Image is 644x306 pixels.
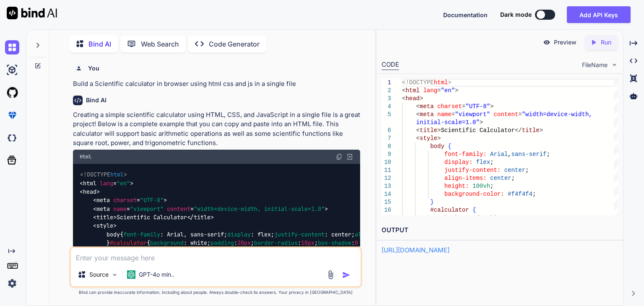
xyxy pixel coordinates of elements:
button: Add API Keys [567,6,631,23]
span: html [83,179,96,187]
div: 13 [382,182,391,190]
div: 3 [382,95,391,103]
span: < = > [80,179,133,187]
img: settings [5,276,19,290]
p: GPT-4o min.. [139,270,174,279]
span: , [508,151,511,158]
div: 16 [382,206,391,214]
span: ; [504,215,508,221]
span: Documentation [443,11,488,18]
span: Arial [490,151,508,158]
img: attachment [326,270,335,280]
span: < [416,127,420,134]
span: lang [100,179,113,187]
p: Bind AI [88,39,111,49]
span: white [487,215,504,221]
span: title [96,213,113,221]
span: meta [96,197,110,204]
span: meta [420,111,434,118]
span: meta [96,205,110,213]
span: > [420,95,423,102]
span: content [494,111,519,118]
span: charset [113,197,137,204]
span: "viewport" [130,205,164,213]
img: Pick Models [111,271,118,278]
span: initial-scale=1.0" [416,119,480,126]
span: style [96,222,113,230]
span: #calculator [110,239,147,247]
span: #calculator [430,207,469,213]
img: premium [5,108,19,122]
span: "en" [441,87,455,94]
p: Source [89,270,109,279]
img: GPT-4o mini [127,270,135,279]
span: "UTF-8" [140,197,164,204]
span: Dark mode [500,10,532,19]
span: = [437,87,441,94]
span: charset [437,103,462,110]
div: 14 [382,190,391,198]
div: 11 [382,166,391,174]
span: lang [423,87,438,94]
div: 7 [382,135,391,143]
span: < > [93,213,117,221]
span: 0 [355,239,358,247]
span: "width=device-width, initial-scale=1.0" [194,205,325,213]
span: { [473,207,476,213]
span: 10px [301,239,314,247]
img: darkCloudIdeIcon [5,131,19,145]
img: chat [5,40,19,54]
span: > [540,127,543,134]
span: = [462,103,465,110]
div: 6 [382,127,391,135]
h6: You [88,64,99,73]
div: CODE [382,60,399,70]
span: { [448,143,451,150]
span: ; [512,175,515,182]
img: preview [543,39,551,46]
img: chevron down [611,61,618,68]
span: font-family: [444,151,487,158]
span: html [434,79,448,86]
span: justify-content: [444,167,501,174]
img: Bind AI [7,7,57,19]
span: height: [444,183,469,189]
span: < = > [93,197,167,204]
div: 8 [382,143,391,150]
span: flex [476,159,491,166]
span: title [522,127,540,134]
span: align-items: [444,175,487,182]
div: 5 [382,111,391,119]
h6: Bind AI [86,96,106,104]
span: sans-serif [512,151,547,158]
span: font-family [123,231,160,238]
img: icon [342,271,351,279]
span: html [110,171,124,179]
span: ; [490,183,493,189]
span: <!DOCTYPE > [80,171,127,179]
span: html [405,87,420,94]
span: body [106,231,120,238]
span: center [504,167,525,174]
span: background: [444,215,483,221]
span: > [480,119,483,126]
span: </ > [187,213,214,221]
span: Html [80,153,91,160]
span: < [416,103,420,110]
span: > [448,79,451,86]
div: 2 [382,87,391,95]
img: githubLight [5,86,19,100]
span: "viewport" [455,111,490,118]
div: 9 [382,150,391,158]
span: > [455,87,458,94]
span: align-items [355,231,392,238]
span: 100vh [473,183,490,189]
span: title [194,213,210,221]
span: display [227,231,251,238]
span: #f4f4f4 [508,191,532,197]
span: < [402,95,405,102]
span: ; [525,167,529,174]
p: Preview [554,38,576,47]
div: 10 [382,158,391,166]
p: Code Generator [209,39,260,49]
